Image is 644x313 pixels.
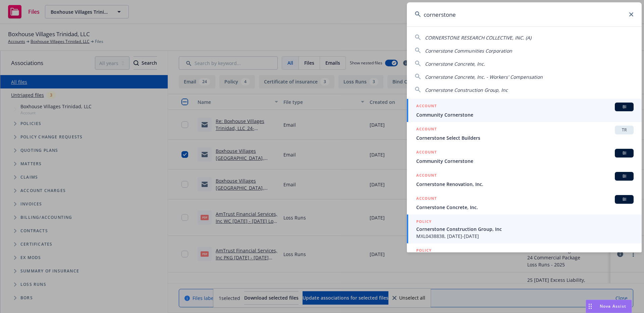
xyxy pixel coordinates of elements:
span: BI [618,150,631,156]
span: MXL0438838, [DATE]-[DATE] [416,233,634,240]
span: Community Cornerstone [416,111,634,118]
a: ACCOUNTBICornerstone Renovation, Inc. [407,168,642,191]
span: Cornerstone Construction Group, Inc [425,87,508,93]
a: POLICY [407,243,642,272]
span: Cornerstone Renovation, Inc. [416,181,634,188]
span: Cornerstone Concrete, Inc. - Workers' Compensation [425,74,543,80]
span: Cornerstone Select Builders [416,134,634,141]
a: ACCOUNTTRCornerstone Select Builders [407,122,642,145]
span: BI [618,104,631,110]
h5: ACCOUNT [416,172,437,180]
input: Search... [407,2,642,26]
h5: ACCOUNT [416,195,437,203]
h5: ACCOUNT [416,103,437,111]
span: CORNERSTONE RESEARCH COLLECTIVE, INC. (A) [425,35,531,41]
span: Nova Assist [600,303,626,309]
a: ACCOUNTBICornerstone Concrete, Inc. [407,191,642,214]
span: TR [618,127,631,133]
h5: POLICY [416,218,432,225]
h5: ACCOUNT [416,149,437,157]
span: BI [618,196,631,202]
span: Cornerstone Communities Corporation [425,48,512,54]
span: BI [618,173,631,179]
a: POLICYCornerstone Construction Group, IncMXL0438838, [DATE]-[DATE] [407,214,642,243]
h5: POLICY [416,247,432,254]
div: Drag to move [586,300,594,313]
span: Community Cornerstone [416,158,634,165]
a: ACCOUNTBICommunity Cornerstone [407,99,642,122]
span: Cornerstone Concrete, Inc. [416,204,634,211]
button: Nova Assist [586,300,632,313]
h5: ACCOUNT [416,126,437,134]
a: ACCOUNTBICommunity Cornerstone [407,145,642,168]
span: Cornerstone Construction Group, Inc [416,226,634,233]
span: Cornerstone Concrete, Inc. [425,61,485,67]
